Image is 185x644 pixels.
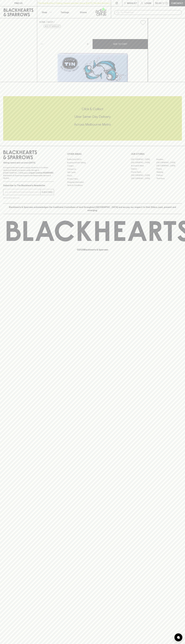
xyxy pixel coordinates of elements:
[42,191,53,194] p: SUBSCRIBE
[131,170,156,174] a: Fitzroy North
[177,636,180,639] img: bubble-icon
[67,152,118,156] p: OTHER AREAS
[127,2,137,5] p: Wishlist
[80,11,87,14] p: Stores
[156,177,182,180] a: Thornbury
[156,170,182,174] a: Geelong
[3,166,54,179] p: It is against the law to sell or supply alcohol to, or to obtain alcohol on behalf of a person un...
[44,25,61,28] button: Add to wishlist
[67,174,118,177] a: FAQ's
[131,177,156,180] a: [GEOGRAPHIC_DATA]
[131,158,156,161] a: [GEOGRAPHIC_DATA]
[3,107,182,111] h5: Click & Collect
[121,10,180,15] input: Try "Pinot noir"
[67,167,118,171] a: Contact Us
[131,167,156,170] a: Elwood
[47,21,53,23] a: SHOP
[156,164,182,167] a: [GEOGRAPHIC_DATA]
[113,42,127,46] p: ADD TO CART
[156,174,182,177] a: Prahran
[67,161,118,164] a: Business & Bulk Gifting
[3,184,54,187] p: Subscribe to The Blackhearts Newsletter
[41,189,54,195] button: SUBSCRIBE
[67,180,118,184] a: Shipping Information
[67,158,118,161] a: Bottle Drop FAQ's
[5,190,40,194] input: e.g. jane@blackheartsandsparrows.com.au
[67,177,118,180] a: Privacy Policy
[42,11,47,14] p: Shop
[145,2,151,5] p: Login
[3,122,182,127] h5: Across Melbourne Metro
[74,6,93,18] a: Stores
[131,174,156,177] a: [GEOGRAPHIC_DATA]
[61,11,69,14] p: Tastings
[67,164,118,167] a: Careers
[39,21,45,23] a: HOME
[93,39,148,49] button: ADD TO CART
[14,2,23,5] p: FIND US
[156,158,182,161] a: Braddon
[171,2,183,5] p: Checkout
[156,161,182,164] a: [GEOGRAPHIC_DATA]
[131,152,182,156] p: OUR STORES
[155,2,162,5] p: $0.00
[3,96,182,141] div: Call to action block
[37,27,148,82] img: 34270.png
[37,6,56,18] button: Shop
[3,161,54,164] p: Sibling owned and run since [DATE]
[29,172,53,174] strong: Liquor License #32064953
[131,161,156,164] a: [GEOGRAPHIC_DATA]
[131,164,156,167] a: Brunswick West
[3,197,54,199] p: We will never spam you
[156,167,182,170] a: Fitzroy
[3,114,182,119] h5: Uber Same-Day Delivery
[5,206,180,212] p: Blackhearts & Sparrows acknowledges the traditional Custodians of land throughout [GEOGRAPHIC_DAT...
[166,2,167,4] p: 0
[139,19,147,26] button: Add to wishlist
[67,184,118,187] a: Terms & Conditions
[67,171,118,174] a: Gift Cards
[56,6,74,18] a: Tastings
